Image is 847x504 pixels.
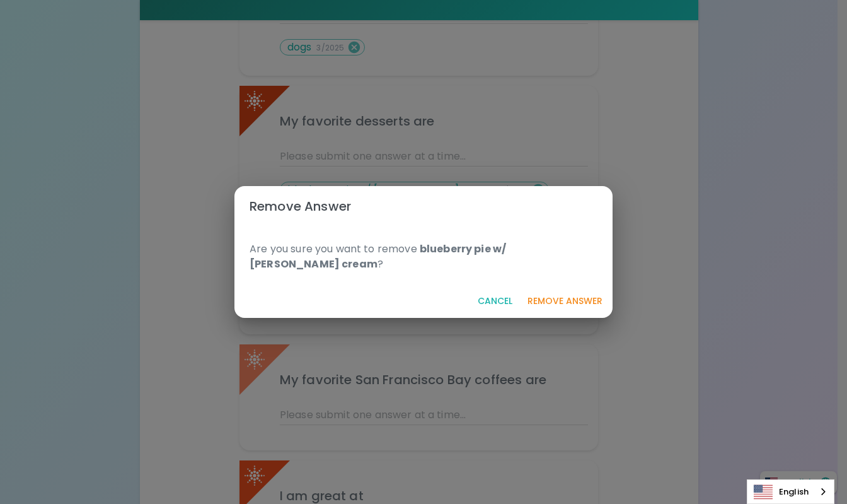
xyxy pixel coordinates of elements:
button: Remove Answer [522,290,608,313]
div: Language [747,479,834,504]
button: Cancel [473,290,517,313]
aside: Language selected: English [747,479,834,504]
a: English [747,480,834,503]
strong: blueberry pie w/ [PERSON_NAME] cream [250,242,506,271]
p: Are you sure you want to remove ? [250,242,597,272]
h2: Remove Answer [234,186,613,226]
